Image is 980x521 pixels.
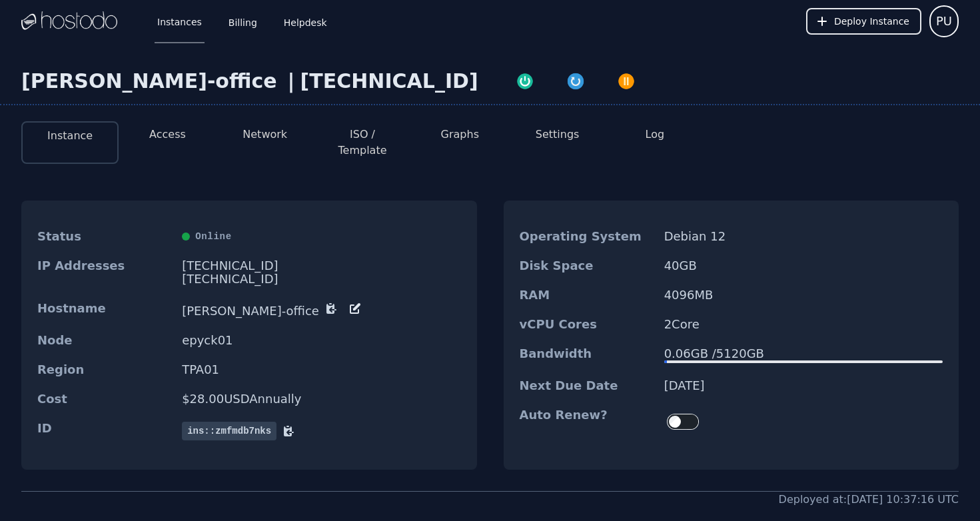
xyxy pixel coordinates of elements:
button: Settings [536,127,580,143]
dt: Node [37,334,171,347]
dt: ID [37,422,171,440]
dd: [PERSON_NAME]-office [182,302,460,318]
dd: 2 Core [664,318,943,331]
button: Power Off [601,69,652,91]
dt: Bandwidth [520,347,654,363]
dt: Region [37,363,171,376]
dt: Operating System [520,230,654,243]
div: Online [182,230,460,243]
dt: Auto Renew? [520,408,654,435]
span: PU [936,12,952,31]
div: [PERSON_NAME]-office [21,69,282,93]
div: [TECHNICAL_ID] [182,272,460,286]
dt: Status [37,230,171,243]
button: Instance [47,128,93,144]
button: User menu [929,5,959,37]
div: | [282,69,300,93]
div: [TECHNICAL_ID] [182,259,460,272]
dd: 4096 MB [664,288,943,302]
button: Power On [500,69,550,91]
img: Logo [21,11,117,31]
button: Restart [550,69,601,91]
div: Deployed at: [DATE] 10:37:16 UTC [779,492,959,508]
button: ISO / Template [324,127,400,159]
dd: [DATE] [664,379,943,392]
img: Power Off [617,72,636,91]
dd: epyck01 [182,334,460,347]
button: Access [149,127,186,143]
div: 0.06 GB / 5120 GB [664,347,943,360]
img: Power On [516,72,534,91]
span: Deploy Instance [834,15,909,28]
dd: 40 GB [664,259,943,272]
button: Graphs [441,127,479,143]
span: ins::zmfmdb7nks [182,422,276,440]
dd: TPA01 [182,363,460,376]
dt: Next Due Date [520,379,654,392]
dt: IP Addresses [37,259,171,286]
dd: Debian 12 [664,230,943,243]
button: Deploy Instance [806,8,921,35]
dt: RAM [520,288,654,302]
dt: Disk Space [520,259,654,272]
dt: Cost [37,392,171,406]
button: Network [243,127,287,143]
dt: vCPU Cores [520,318,654,331]
img: Restart [566,72,585,91]
dt: Hostname [37,302,171,318]
div: [TECHNICAL_ID] [300,69,478,93]
dd: $ 28.00 USD Annually [182,392,460,406]
button: Log [646,127,665,143]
